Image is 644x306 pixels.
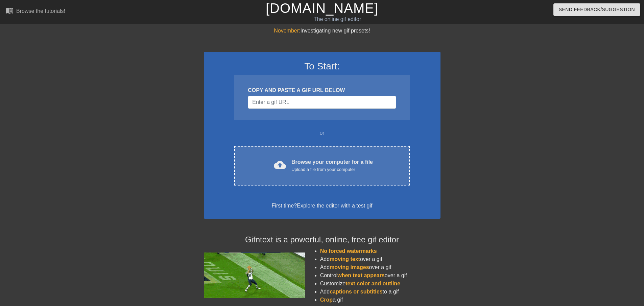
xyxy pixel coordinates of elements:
[248,86,396,94] div: COPY AND PASTE A GIF URL BELOW
[320,288,440,296] li: Add to a gif
[559,5,635,14] span: Send Feedback/Suggestion
[345,281,400,286] span: text color and outline
[218,15,457,23] div: The online gif editor
[291,158,373,173] div: Browse your computer for a file
[213,202,432,210] div: First time?
[221,129,423,137] div: or
[337,272,385,278] span: when text appears
[5,6,65,17] a: Browse the tutorials!
[320,255,440,263] li: Add over a gif
[291,166,373,173] div: Upload a file from your computer
[553,3,640,16] button: Send Feedback/Suggestion
[204,253,305,298] img: football_small.gif
[266,1,378,16] a: [DOMAIN_NAME]
[330,289,382,294] span: captions or subtitles
[320,297,333,303] span: Crop
[204,27,440,35] div: Investigating new gif presets!
[320,263,440,271] li: Add over a gif
[274,159,286,171] span: cloud_upload
[297,203,372,209] a: Explore the editor with a test gif
[204,235,440,245] h4: Gifntext is a powerful, online, free gif editor
[248,96,396,109] input: Username
[16,8,65,14] div: Browse the tutorials!
[320,271,440,280] li: Control over a gif
[330,256,360,262] span: moving text
[330,264,369,270] span: moving images
[213,61,432,72] h3: To Start:
[320,280,440,288] li: Customize
[5,6,14,15] span: menu_book
[320,296,440,304] li: a gif
[274,28,300,34] span: November:
[320,248,377,254] span: No forced watermarks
